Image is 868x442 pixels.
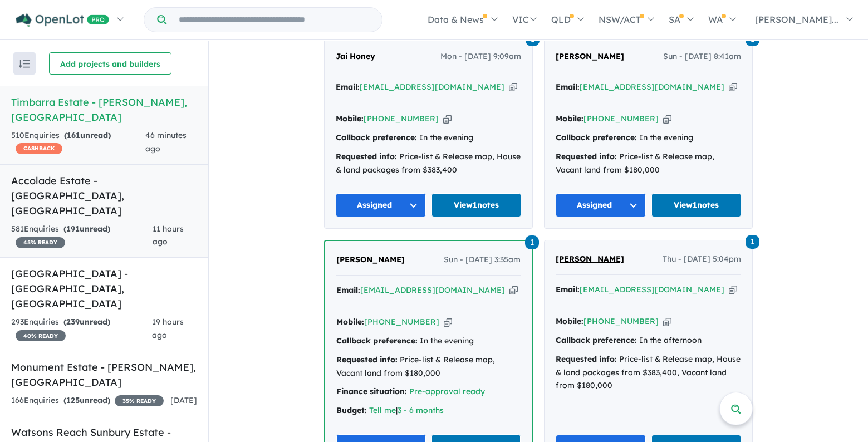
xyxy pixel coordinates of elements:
[440,50,521,63] span: Mon - [DATE] 9:09am
[360,285,505,295] a: [EMAIL_ADDRESS][DOMAIN_NAME]
[67,130,80,140] span: 161
[170,395,197,405] span: [DATE]
[556,334,741,347] div: In the afternoon
[336,335,521,348] div: In the evening
[336,151,397,161] strong: Requested info:
[651,193,742,217] a: View1notes
[556,193,646,217] button: Assigned
[336,193,426,217] button: Assigned
[580,284,724,294] a: [EMAIL_ADDRESS][DOMAIN_NAME]
[336,254,405,264] span: [PERSON_NAME]
[431,193,522,217] a: View1notes
[336,132,417,143] strong: Callback preference:
[509,284,518,296] button: Copy
[556,335,637,345] strong: Callback preference:
[66,395,80,405] span: 125
[336,355,398,365] strong: Requested info:
[145,130,187,154] span: 46 minutes ago
[580,82,724,92] a: [EMAIL_ADDRESS][DOMAIN_NAME]
[663,50,741,63] span: Sun - [DATE] 8:41am
[336,285,360,295] strong: Email:
[556,131,741,145] div: In the evening
[11,223,153,249] div: 581 Enquir ies
[49,52,171,75] button: Add projects and builders
[16,330,66,341] span: 40 % READY
[525,234,539,249] a: 1
[16,143,62,154] span: CASHBACK
[336,317,364,327] strong: Mobile:
[336,82,360,92] strong: Email:
[364,114,439,124] a: [PHONE_NUMBER]
[556,151,617,161] strong: Requested info:
[556,114,583,124] strong: Mobile:
[556,50,624,63] a: [PERSON_NAME]
[556,51,624,61] span: [PERSON_NAME]
[11,316,152,342] div: 293 Enquir ies
[755,14,838,25] span: [PERSON_NAME]...
[556,132,637,143] strong: Callback preference:
[398,405,444,415] a: 3 - 6 months
[169,8,380,32] input: Try estate name, suburb, builder or developer
[556,316,583,326] strong: Mobile:
[746,235,759,249] span: 1
[63,224,110,234] strong: ( unread)
[11,360,197,390] h5: Monument Estate - [PERSON_NAME] , [GEOGRAPHIC_DATA]
[336,253,405,267] a: [PERSON_NAME]
[369,405,396,415] a: Tell me
[556,354,617,364] strong: Requested info:
[729,81,737,93] button: Copy
[583,316,659,326] a: [PHONE_NUMBER]
[556,82,580,92] strong: Email:
[11,266,197,311] h5: [GEOGRAPHIC_DATA] - [GEOGRAPHIC_DATA] , [GEOGRAPHIC_DATA]
[663,316,671,327] button: Copy
[63,395,110,405] strong: ( unread)
[336,405,367,415] strong: Budget:
[336,336,418,346] strong: Callback preference:
[336,150,521,177] div: Price-list & Release map, House & land packages from $383,400
[336,50,375,63] a: Jai Honey
[525,235,539,249] span: 1
[66,317,80,327] span: 239
[336,131,521,145] div: In the evening
[152,317,184,340] span: 19 hours ago
[336,114,364,124] strong: Mobile:
[360,82,504,92] a: [EMAIL_ADDRESS][DOMAIN_NAME]
[66,224,80,234] span: 191
[444,253,521,267] span: Sun - [DATE] 3:35am
[63,317,110,327] strong: ( unread)
[336,386,407,396] strong: Finance situation:
[336,51,375,61] span: Jai Honey
[443,113,452,125] button: Copy
[444,316,452,328] button: Copy
[16,13,109,27] img: Openlot PRO Logo White
[583,114,659,124] a: [PHONE_NUMBER]
[663,253,741,266] span: Thu - [DATE] 5:04pm
[11,394,164,407] div: 166 Enquir ies
[746,233,759,248] a: 1
[556,254,624,264] span: [PERSON_NAME]
[115,395,164,406] span: 35 % READY
[19,60,30,68] img: sort.svg
[336,353,521,380] div: Price-list & Release map, Vacant land from $180,000
[153,224,184,247] span: 11 hours ago
[556,150,741,177] div: Price-list & Release map, Vacant land from $180,000
[336,404,521,418] div: |
[556,353,741,392] div: Price-list & Release map, House & land packages from $383,400, Vacant land from $180,000
[729,284,737,296] button: Copy
[11,173,197,218] h5: Accolade Estate - [GEOGRAPHIC_DATA] , [GEOGRAPHIC_DATA]
[509,81,517,93] button: Copy
[11,95,197,125] h5: Timbarra Estate - [PERSON_NAME] , [GEOGRAPHIC_DATA]
[64,130,111,140] strong: ( unread)
[663,113,671,125] button: Copy
[409,386,485,396] a: Pre-approval ready
[11,129,145,156] div: 510 Enquir ies
[16,237,65,248] span: 45 % READY
[364,317,439,327] a: [PHONE_NUMBER]
[556,284,580,294] strong: Email:
[556,253,624,266] a: [PERSON_NAME]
